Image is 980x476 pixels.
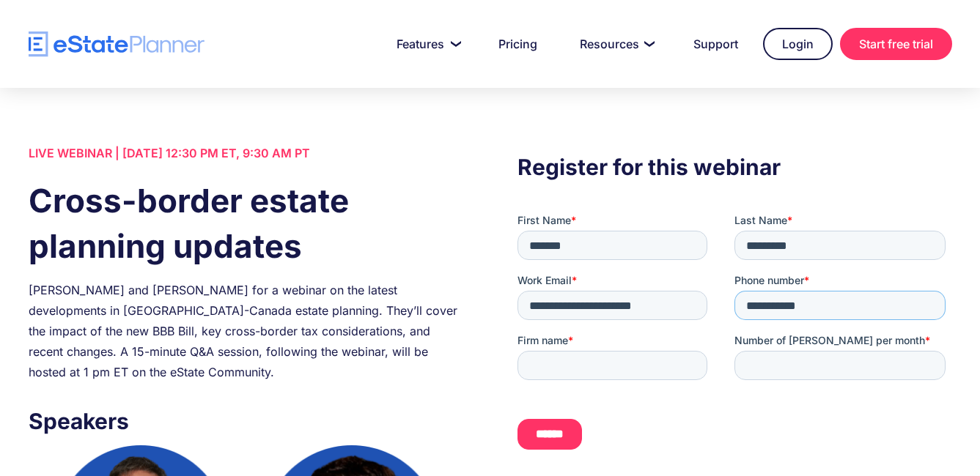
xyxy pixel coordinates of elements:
h3: Register for this webinar [517,150,951,184]
h1: Cross-border estate planning updates [29,178,463,269]
a: Support [676,29,756,59]
a: Pricing [481,29,555,59]
div: LIVE WEBINAR | [DATE] 12:30 PM ET, 9:30 AM PT [29,143,463,163]
div: [PERSON_NAME] and [PERSON_NAME] for a webinar on the latest developments in [GEOGRAPHIC_DATA]-Can... [29,280,463,382]
a: home [29,31,205,57]
iframe: Form 0 [517,213,951,462]
a: Start free trial [840,28,952,60]
a: Login [763,28,833,60]
a: Features [379,29,474,59]
h3: Speakers [29,404,463,438]
a: Resources [562,29,668,59]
